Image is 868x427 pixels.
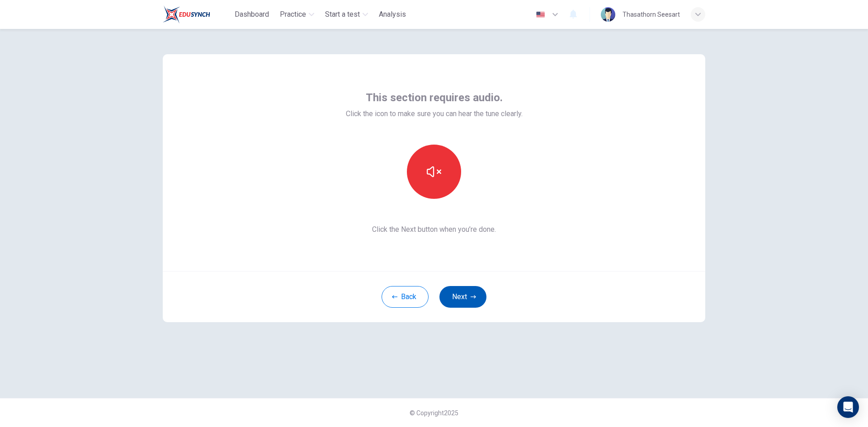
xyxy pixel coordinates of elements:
[410,409,458,417] span: © Copyright 2025
[382,286,429,308] button: Back
[163,5,210,23] img: Train Test logo
[321,6,372,23] button: Start a test
[837,396,859,418] div: Open Intercom Messenger
[280,9,306,20] span: Practice
[366,90,503,105] span: This section requires audio.
[439,286,486,308] button: Next
[346,108,523,119] span: Click the icon to make sure you can hear the tune clearly.
[375,6,410,23] button: Analysis
[346,224,523,235] span: Click the Next button when you’re done.
[535,11,546,18] img: en
[623,9,680,20] div: Thasathorn Seesart
[325,9,360,20] span: Start a test
[163,5,231,23] a: Train Test logo
[601,7,615,22] img: Profile picture
[276,6,318,23] button: Practice
[231,6,273,23] button: Dashboard
[235,9,269,20] span: Dashboard
[379,9,406,20] span: Analysis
